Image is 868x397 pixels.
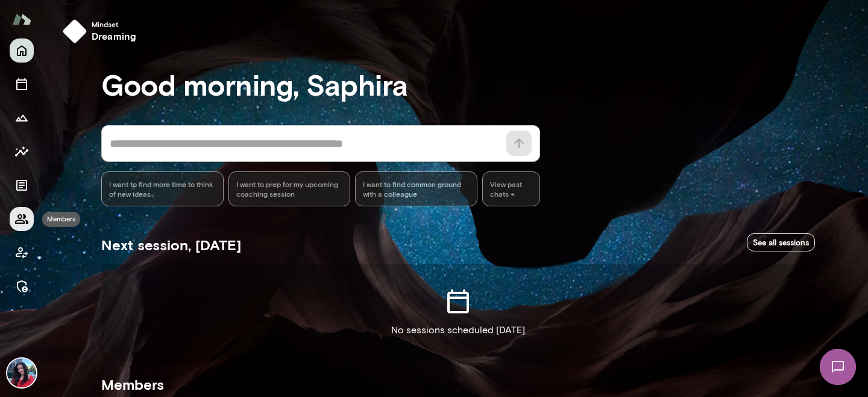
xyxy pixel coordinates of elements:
button: Mindsetdreaming [58,14,146,48]
h5: Members [101,375,815,394]
div: I want to prep for my upcoming coaching session [228,171,351,206]
h5: Next session, [DATE] [101,235,241,254]
p: No sessions scheduled [DATE] [391,323,525,337]
span: I want to find common ground with a colleague [363,179,470,198]
button: Manage [10,274,34,298]
img: Saphira Howell [7,359,36,387]
span: I want to prep for my upcoming coaching session [236,179,343,198]
button: Members [10,207,34,231]
button: Client app [10,241,34,265]
div: I want to find more time to think of new ideas [101,171,224,206]
img: mindset [63,19,87,43]
button: Insights [10,140,34,164]
span: View past chats -> [482,171,540,206]
button: Sessions [10,72,34,96]
h6: dreaming [92,29,136,43]
button: Home [10,38,34,63]
span: Mindset [92,19,136,29]
button: Growth Plan [10,106,34,130]
span: I want to find more time to think of new ideas [109,179,216,198]
div: I want to find common ground with a colleague [355,171,477,206]
a: See all sessions [747,233,815,252]
div: Members [42,212,80,227]
button: Documents [10,173,34,197]
img: Mento [12,8,31,31]
h3: Good morning, Saphira [101,67,815,101]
